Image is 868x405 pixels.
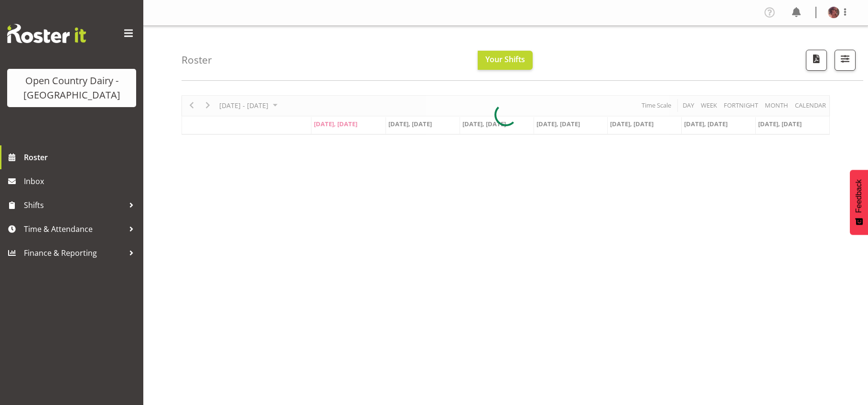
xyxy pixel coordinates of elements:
span: Finance & Reporting [24,246,124,260]
span: Feedback [855,179,863,213]
span: Time & Attendance [24,222,124,236]
button: Your Shifts [478,51,533,70]
img: toni-crowhurstc2e1ec1ac8bd12af0fe9d4d76b0fc526.png [828,7,839,18]
h4: Roster [182,55,212,66]
div: Open Country Dairy - [GEOGRAPHIC_DATA] [17,74,127,102]
button: Filter Shifts [835,50,856,71]
button: Feedback - Show survey [850,170,868,235]
span: Inbox [24,174,139,188]
span: Your Shifts [485,54,525,65]
button: Download a PDF of the roster according to the set date range. [806,50,827,71]
span: Roster [24,150,139,164]
img: Rosterit website logo [7,24,86,43]
span: Shifts [24,198,124,212]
